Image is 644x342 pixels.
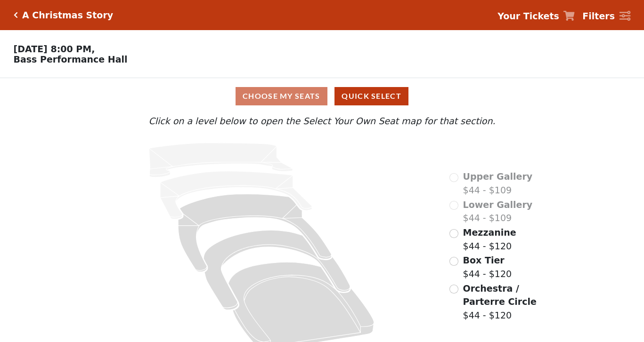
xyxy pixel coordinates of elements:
[497,11,559,21] strong: Your Tickets
[582,11,615,21] strong: Filters
[463,199,533,210] span: Lower Gallery
[463,282,557,322] label: $44 - $120
[463,226,516,253] label: $44 - $120
[463,170,533,197] label: $44 - $109
[22,10,113,21] h5: A Christmas Story
[463,198,533,225] label: $44 - $109
[463,254,512,280] label: $44 - $120
[463,227,516,238] span: Mezzanine
[87,114,557,128] p: Click on a level below to open the Select Your Own Seat map for that section.
[463,255,505,265] span: Box Tier
[463,171,533,182] span: Upper Gallery
[160,171,312,219] path: Lower Gallery - Seats Available: 0
[582,9,630,23] a: Filters
[149,143,293,177] path: Upper Gallery - Seats Available: 0
[497,9,575,23] a: Your Tickets
[14,12,18,18] a: Click here to go back to filters
[334,87,408,105] button: Quick Select
[463,283,537,307] span: Orchestra / Parterre Circle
